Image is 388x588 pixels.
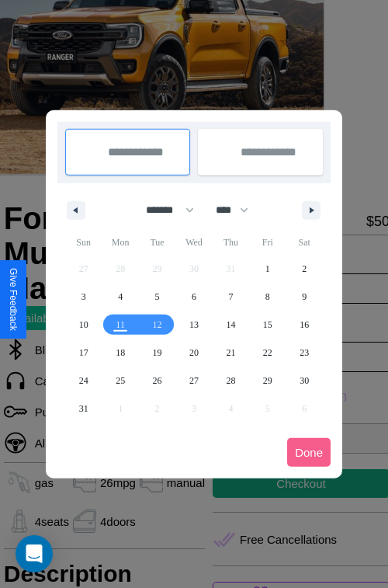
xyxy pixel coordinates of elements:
[8,268,19,331] div: Give Feedback
[116,339,125,367] span: 18
[155,283,160,311] span: 5
[189,367,199,395] span: 27
[102,367,138,395] button: 25
[79,395,88,423] span: 31
[189,339,199,367] span: 20
[286,255,323,283] button: 2
[139,311,175,339] button: 12
[79,339,88,367] span: 17
[139,367,175,395] button: 26
[116,367,125,395] span: 25
[102,283,138,311] button: 4
[302,283,307,311] span: 9
[81,283,86,311] span: 3
[228,283,233,311] span: 7
[213,230,249,255] span: Thu
[249,255,286,283] button: 1
[249,367,286,395] button: 29
[139,339,175,367] button: 19
[175,311,212,339] button: 13
[139,230,175,255] span: Tue
[65,311,102,339] button: 10
[189,311,199,339] span: 13
[302,255,307,283] span: 2
[286,367,323,395] button: 30
[265,255,270,283] span: 1
[263,367,272,395] span: 29
[249,311,286,339] button: 15
[79,311,88,339] span: 10
[300,339,309,367] span: 23
[153,367,162,395] span: 26
[175,367,212,395] button: 27
[139,283,175,311] button: 5
[249,230,286,255] span: Fri
[65,339,102,367] button: 17
[286,283,323,311] button: 9
[300,367,309,395] span: 30
[153,311,162,339] span: 12
[265,283,270,311] span: 8
[102,230,138,255] span: Mon
[65,395,102,423] button: 31
[286,339,323,367] button: 23
[226,311,235,339] span: 14
[213,339,249,367] button: 21
[263,311,272,339] span: 15
[226,339,235,367] span: 21
[213,367,249,395] button: 28
[175,339,212,367] button: 20
[287,438,331,467] button: Done
[213,283,249,311] button: 7
[286,230,323,255] span: Sat
[116,311,125,339] span: 11
[79,367,88,395] span: 24
[192,283,196,311] span: 6
[249,283,286,311] button: 8
[118,283,123,311] span: 4
[175,230,212,255] span: Wed
[226,367,235,395] span: 28
[249,339,286,367] button: 22
[65,230,102,255] span: Sun
[286,311,323,339] button: 16
[102,311,138,339] button: 11
[65,367,102,395] button: 24
[263,339,272,367] span: 22
[153,339,162,367] span: 19
[65,283,102,311] button: 3
[175,283,212,311] button: 6
[102,339,138,367] button: 18
[16,535,53,572] div: Open Intercom Messenger
[213,311,249,339] button: 14
[300,311,309,339] span: 16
